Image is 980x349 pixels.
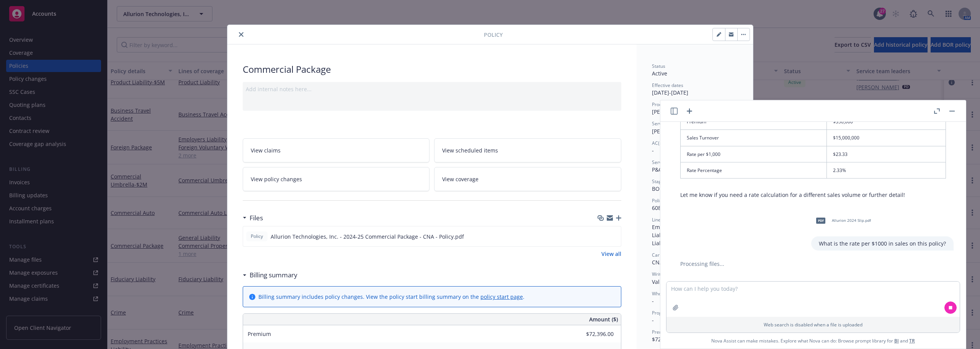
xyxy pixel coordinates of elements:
span: Stage [652,178,664,185]
div: pdfAllurion 2024 Slip.pdf [811,211,872,230]
div: [DATE] - [DATE] [652,82,738,97]
button: download file [599,233,605,241]
span: Carrier [652,252,667,258]
td: $23.33 [826,146,946,162]
span: Policy [484,31,503,39]
span: [PERSON_NAME] [652,108,695,115]
span: P&C - Digital HC [652,166,693,173]
span: General Liability [652,231,694,247]
p: Web search is disabled when a file is uploaded [671,321,955,328]
a: BI [894,338,899,344]
td: Premium [681,114,827,130]
span: Policy [249,233,265,240]
span: BOR [652,185,663,192]
span: [PERSON_NAME] [652,128,695,135]
button: preview file [611,233,618,241]
span: CNA Insurance [652,259,690,266]
td: 2.33% [826,162,946,178]
span: Premium [248,330,271,338]
div: Billing summary includes policy changes. View the policy start billing summary on the . [258,293,524,301]
div: Commercial Package [243,63,621,76]
span: Writing company [652,271,688,277]
a: View claims [243,138,430,162]
a: View policy changes [243,167,430,191]
td: Sales Turnover [681,130,827,146]
td: Rate per $1,000 [681,146,827,162]
h3: Billing summary [250,270,297,280]
div: Files [243,213,263,223]
span: AC(s) [652,140,663,146]
span: Premium [652,329,671,335]
span: Status [652,63,665,69]
span: Service lead team [652,159,690,165]
td: Rate Percentage [681,162,827,178]
span: $72,396.00 [652,336,679,343]
span: View scheduled items [442,146,498,154]
span: pdf [816,218,825,223]
span: Allurion Technologies, Inc. - 2024-25 Commercial Package - CNA - Policy.pdf [271,233,464,241]
a: View coverage [434,167,621,191]
span: View claims [251,146,281,154]
span: - [652,147,654,154]
span: View coverage [442,175,479,183]
span: Active [652,70,667,77]
span: Nova Assist can make mistakes. Explore what Nova can do: Browse prompt library for and [663,333,963,349]
span: Wholesaler [652,290,676,297]
td: $350,000 [826,114,946,130]
a: TR [909,338,915,344]
span: Allurion 2024 Slip.pdf [832,218,871,223]
span: Program administrator [652,310,701,316]
span: 6080566636 [652,204,683,211]
p: Let me know if you need a rate calculation for a different sales volume or further detail! [680,191,946,199]
td: $15,000,000 [826,130,946,146]
span: Valley Forge Insurance Company [652,278,735,285]
input: 0.00 [568,328,618,340]
div: Add internal notes here... [246,85,618,93]
span: - [652,297,654,305]
a: policy start page [480,293,523,300]
p: What is the rate per $1000 in sales on this policy? [819,239,946,247]
span: - [652,316,654,324]
span: View policy changes [251,175,302,183]
h3: Files [250,213,263,223]
div: Billing summary [243,270,297,280]
div: Processing files... [673,260,954,268]
span: Amount ($) [589,315,618,323]
a: View all [601,250,621,258]
a: View scheduled items [434,138,621,162]
span: Policy number [652,197,682,204]
span: Service lead(s) [652,120,683,127]
span: Lines of coverage [652,216,689,223]
span: Effective dates [652,82,683,88]
button: close [237,30,246,39]
span: Employee Benefits Liability [652,223,701,239]
span: Producer(s) [652,101,677,108]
